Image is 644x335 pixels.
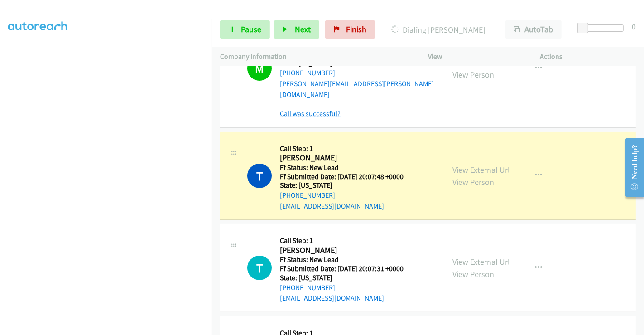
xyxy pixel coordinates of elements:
[280,245,415,256] h2: [PERSON_NAME]
[280,273,415,282] h5: State: [US_STATE]
[452,165,510,175] a: View External Url
[280,79,434,99] a: [PERSON_NAME][EMAIL_ADDRESS][PERSON_NAME][DOMAIN_NAME]
[346,24,366,34] span: Finish
[280,109,341,118] a: Call was successful?
[632,20,636,33] div: 0
[274,20,319,39] button: Next
[325,20,375,39] a: Finish
[387,24,489,36] p: Dialing [PERSON_NAME]
[220,20,270,39] a: Pause
[280,172,415,181] h5: Ff Submitted Date: [DATE] 20:07:48 +0000
[247,164,272,188] h1: T
[582,24,624,32] div: Delay between calls (in seconds)
[241,24,261,34] span: Pause
[452,57,510,68] a: View External Url
[618,131,644,204] iframe: Resource Center
[280,181,415,190] h5: State: [US_STATE]
[280,264,415,273] h5: Ff Submitted Date: [DATE] 20:07:31 +0000
[280,191,335,199] a: [PHONE_NUMBER]
[280,153,415,163] h2: [PERSON_NAME]
[452,177,494,187] a: View Person
[280,202,384,210] a: [EMAIL_ADDRESS][DOMAIN_NAME]
[247,256,272,280] div: The call is yet to be attempted
[280,255,415,264] h5: Ff Status: New Lead
[280,144,415,153] h5: Call Step: 1
[280,283,335,292] a: [PHONE_NUMBER]
[452,269,494,279] a: View Person
[220,51,412,62] p: Company Information
[452,69,494,80] a: View Person
[280,163,415,172] h5: Ff Status: New Lead
[505,20,562,39] button: AutoTab
[247,56,272,81] h1: M
[247,256,272,280] h1: T
[280,236,415,245] h5: Call Step: 1
[295,24,311,34] span: Next
[280,294,384,302] a: [EMAIL_ADDRESS][DOMAIN_NAME]
[540,51,636,62] p: Actions
[452,257,510,267] a: View External Url
[428,51,524,62] p: View
[280,68,335,77] a: [PHONE_NUMBER]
